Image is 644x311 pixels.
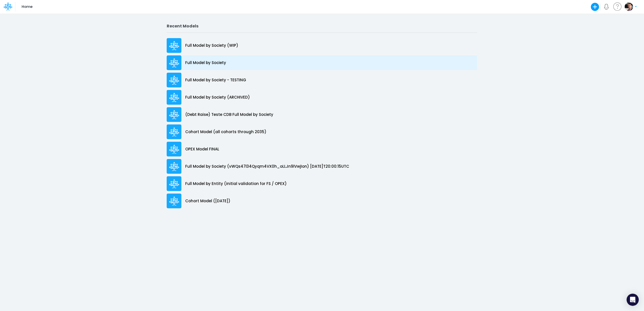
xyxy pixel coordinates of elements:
p: (Debt Raise) Teste CDB Full Model by Society [185,112,273,118]
a: OPEX Model FINAL [167,141,477,158]
a: Full Model by Entity (initial validation for FS / OPEX) [167,175,477,192]
a: Full Model by Society (vWQs47l34Qyqm4VX0h_oLLJn9lVwjIon) [DATE]T20:00:15UTC [167,158,477,175]
p: OPEX Model FINAL [185,146,219,152]
p: Cohort Model ([DATE]) [185,198,230,204]
p: Full Model by Entity (initial validation for FS / OPEX) [185,181,287,187]
div: Open Intercom Messenger [627,294,639,306]
p: Full Model by Society (vWQs47l34Qyqm4VX0h_oLLJn9lVwjIon) [DATE]T20:00:15UTC [185,164,349,169]
p: Home [22,4,32,10]
p: Full Model by Society - TESTING [185,77,246,83]
a: Full Model by Society [167,54,477,71]
h2: Recent Models [167,24,477,28]
a: Cohort Model (all cohorts through 2035) [167,123,477,141]
a: Full Model by Society (WIP) [167,37,477,54]
p: Full Model by Society (WIP) [185,43,238,49]
a: Full Model by Society - TESTING [167,71,477,89]
p: Cohort Model (all cohorts through 2035) [185,129,266,135]
a: Full Model by Society (ARCHIVED) [167,89,477,106]
a: (Debt Raise) Teste CDB Full Model by Society [167,106,477,123]
p: Full Model by Society (ARCHIVED) [185,95,250,100]
a: Cohort Model ([DATE]) [167,192,477,210]
a: Notifications [604,4,609,10]
p: Full Model by Society [185,60,226,66]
